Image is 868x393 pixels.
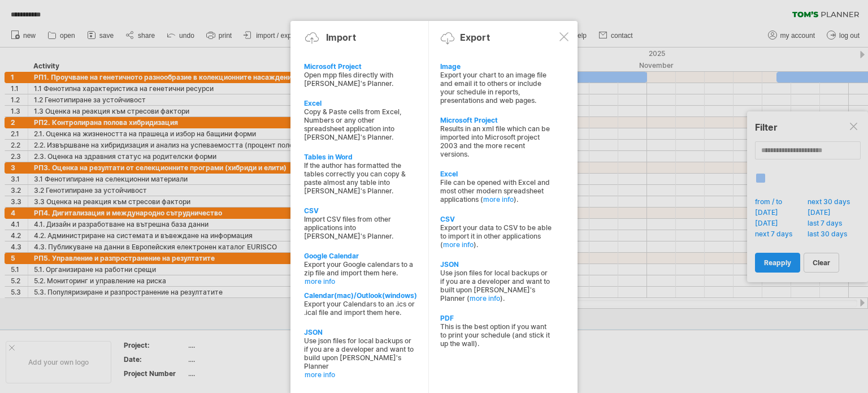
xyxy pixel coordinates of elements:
[440,170,552,178] div: Excel
[440,178,552,204] div: File can be opened with Excel and most other modern spreadsheet applications ( ).
[304,107,416,141] div: Copy & Paste cells from Excel, Numbers or any other spreadsheet application into [PERSON_NAME]'s ...
[305,370,416,379] a: more info
[304,99,416,107] div: Excel
[440,215,552,223] div: CSV
[440,62,552,71] div: Image
[440,322,552,348] div: This is the best option if you want to print your schedule (and stick it up the wall).
[326,32,356,43] div: Import
[470,294,500,303] a: more info
[460,32,490,43] div: Export
[443,240,474,249] a: more info
[440,124,552,158] div: Results in an xml file which can be imported into Microsoft project 2003 and the more recent vers...
[483,195,514,204] a: more info
[305,277,416,286] a: more info
[304,161,416,195] div: If the author has formatted the tables correctly you can copy & paste almost any table into [PERS...
[440,260,552,269] div: JSON
[440,223,552,249] div: Export your data to CSV to be able to import it in other applications ( ).
[440,71,552,105] div: Export your chart to an image file and email it to others or include your schedule in reports, pr...
[440,116,552,124] div: Microsoft Project
[440,269,552,303] div: Use json files for local backups or if you are a developer and want to built upon [PERSON_NAME]'s...
[304,153,416,161] div: Tables in Word
[440,314,552,322] div: PDF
